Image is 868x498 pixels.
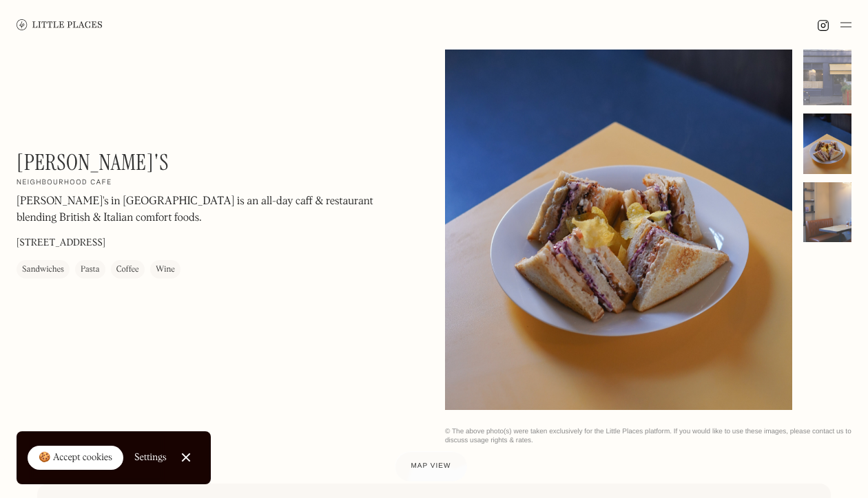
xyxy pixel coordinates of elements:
a: Settings [134,442,167,473]
a: 🍪 Accept cookies [28,446,123,470]
div: Pasta [81,263,100,277]
p: [PERSON_NAME]'s in [GEOGRAPHIC_DATA] is an all-day caff & restaurant blending British & Italian c... [17,194,389,227]
h1: [PERSON_NAME]'s [17,149,169,175]
a: Map view [395,451,468,481]
div: Sandwiches [22,263,64,277]
span: Map view [411,462,451,470]
p: [STREET_ADDRESS] [17,237,105,251]
div: Coffee [116,263,139,277]
h2: Neighbourhood cafe [17,179,112,188]
div: 🍪 Accept cookies [39,451,112,465]
a: Close Cookie Popup [172,444,200,471]
div: Wine [156,263,175,277]
div: Settings [134,453,167,462]
div: © The above photo(s) were taken exclusively for the Little Places platform. If you would like to ... [445,427,851,445]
